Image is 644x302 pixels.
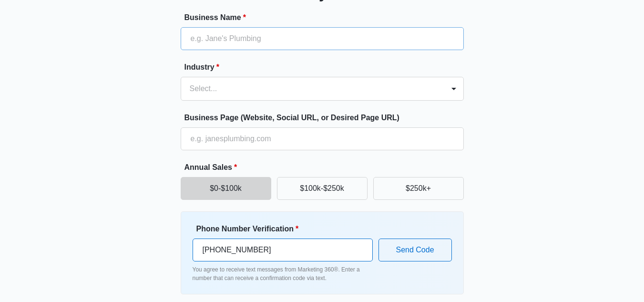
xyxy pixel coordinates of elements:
[184,162,468,173] label: Annual Sales
[181,127,464,150] input: e.g. janesplumbing.com
[277,177,368,200] button: $100k-$250k
[193,239,373,261] input: Ex. +1-555-555-5555
[193,265,373,282] p: You agree to receive text messages from Marketing 360®. Enter a number that can receive a confirm...
[373,177,464,200] button: $250k+
[184,62,468,73] label: Industry
[181,177,271,200] button: $0-$100k
[181,27,464,50] input: e.g. Jane's Plumbing
[184,112,468,124] label: Business Page (Website, Social URL, or Desired Page URL)
[184,12,468,23] label: Business Name
[196,223,377,235] label: Phone Number Verification
[378,239,452,261] button: Send Code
